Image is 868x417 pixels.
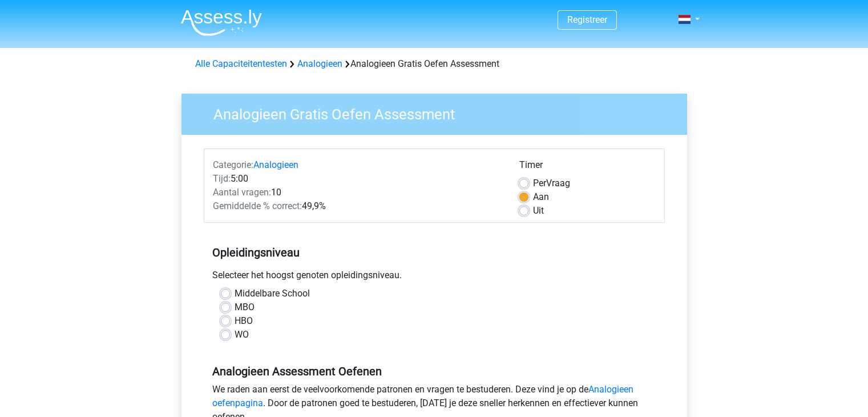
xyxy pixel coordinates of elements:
[212,241,656,264] h5: Opleidingsniveau
[213,159,253,170] span: Categorie:
[204,199,511,213] div: 49,9%
[235,314,253,328] label: HBO
[533,178,546,189] span: Per
[253,159,298,170] a: Analogieen
[567,14,607,25] a: Registreer
[235,287,310,300] label: Middelbare School
[519,158,656,177] div: Timer
[200,101,679,123] h3: Analogieen Gratis Oefen Assessment
[213,187,271,198] span: Aantal vragen:
[212,364,656,378] h5: Analogieen Assessment Oefenen
[533,177,570,190] label: Vraag
[213,201,302,211] span: Gemiddelde % correct:
[195,58,287,69] a: Alle Capaciteitentesten
[297,58,342,69] a: Analogieen
[204,186,511,199] div: 10
[191,57,678,71] div: Analogieen Gratis Oefen Assessment
[204,172,511,186] div: 5:00
[213,173,231,184] span: Tijd:
[533,204,544,218] label: Uit
[533,190,549,204] label: Aan
[181,9,262,36] img: Assessly
[204,268,665,287] div: Selecteer het hoogst genoten opleidingsniveau.
[235,328,249,342] label: WO
[235,300,255,314] label: MBO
